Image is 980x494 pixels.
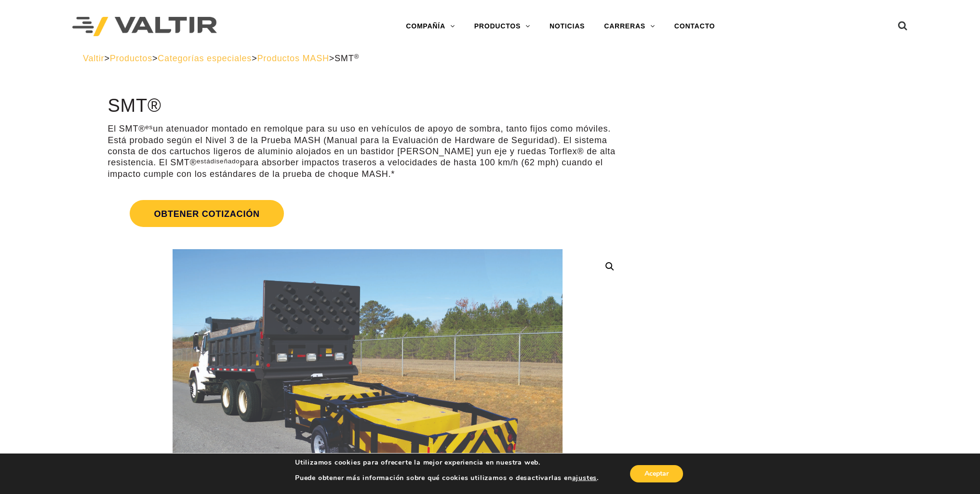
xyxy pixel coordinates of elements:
a: Valtir [83,53,104,63]
font: Obtener cotización [154,209,259,219]
button: ajustes [572,474,597,482]
font: para absorber impactos traseros a velocidades de hasta 100 km/h (62 mph) cuando el impacto cumple... [107,158,603,178]
a: Categorías especiales [158,53,252,63]
font: > [152,53,158,63]
font: El SMT® [107,124,145,134]
font: diseñado [210,158,240,165]
font: > [252,53,257,63]
font: > [104,53,109,63]
font: CONTACTO [674,22,715,30]
font: un atenuador montado en remolque para su uso en vehículos de apoyo de sombra, tanto fijos como mó... [107,124,611,156]
font: Utilizamos cookies para ofrecerte la mejor experiencia en nuestra web. [295,458,540,467]
font: . [597,473,599,482]
font: ® [354,53,359,60]
font: Puede obtener más información sobre qué cookies utilizamos o desactivarlas en [295,473,572,482]
a: PRODUCTOS [465,17,540,36]
a: Obtener cotización [107,188,627,239]
font: un eje y ruedas Torflex® de alta resistencia. El SMT® [107,147,615,167]
font: SMT [335,53,354,63]
a: NOTICIAS [540,17,594,36]
font: COMPAÑÍA [406,22,445,30]
font: SMT® [107,95,161,116]
a: Productos [110,53,152,63]
font: está [197,158,211,165]
font: es [145,123,153,131]
button: Aceptar [630,465,683,482]
font: Aceptar [644,469,669,478]
font: NOTICIAS [550,22,585,30]
a: COMPAÑÍA [396,17,464,36]
font: PRODUCTOS [474,22,521,30]
font: CARRERAS [604,22,645,30]
img: Valtir [72,17,217,37]
a: Productos MASH [257,53,329,63]
font: > [329,53,335,63]
a: CONTACTO [665,17,725,36]
a: CARRERAS [594,17,665,36]
font: ajustes [572,473,597,482]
